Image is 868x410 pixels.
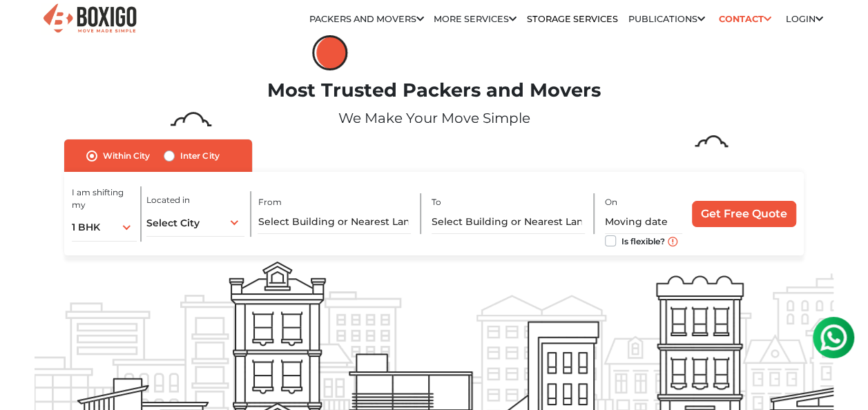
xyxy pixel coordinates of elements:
[14,14,41,41] img: whatsapp-icon.svg
[628,14,705,24] a: Publications
[715,8,776,30] a: Contact
[605,210,682,234] input: Moving date
[146,194,190,206] label: Located in
[432,210,585,234] input: Select Building or Nearest Landmark
[72,186,137,211] label: I am shifting my
[692,201,796,227] input: Get Free Quote
[786,14,823,24] a: Login
[621,233,665,247] label: Is flexible?
[72,221,100,233] span: 1 BHK
[103,148,150,164] label: Within City
[258,196,281,208] label: From
[526,14,617,24] a: Storage Services
[41,2,138,36] img: Boxigo
[35,108,833,128] p: We Make Your Move Simple
[309,14,424,24] a: Packers and Movers
[146,217,200,229] span: Select City
[434,14,517,24] a: More services
[180,148,219,164] label: Inter City
[35,79,833,102] h1: Most Trusted Packers and Movers
[432,196,441,208] label: To
[668,237,677,246] img: move_date_info
[258,210,411,234] input: Select Building or Nearest Landmark
[605,196,617,208] label: On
